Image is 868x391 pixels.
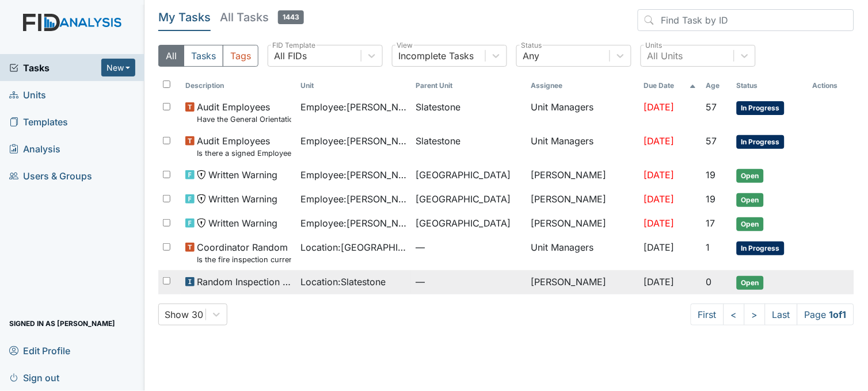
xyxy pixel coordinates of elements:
span: Open [737,169,764,183]
button: Tags [223,45,258,67]
strong: 1 of 1 [829,309,847,320]
span: Slatestone [416,134,460,148]
span: 17 [706,217,715,229]
td: [PERSON_NAME] [526,187,639,212]
th: Toggle SortBy [181,76,296,95]
span: In Progress [737,241,785,255]
span: Units [9,86,46,103]
span: Slatestone [416,100,460,114]
td: Unit Managers [526,95,639,129]
th: Toggle SortBy [296,76,411,95]
span: — [416,275,521,289]
span: 19 [706,193,715,205]
div: All Units [647,49,683,63]
span: Page [797,304,854,325]
span: Audit Employees Have the General Orientation and ICF Orientation forms been completed? [197,100,291,125]
span: Employee : [PERSON_NAME] [300,192,406,206]
span: Users & Groups [9,167,92,185]
span: Employee : [PERSON_NAME] [300,134,406,148]
small: Is the fire inspection current (from the Fire [PERSON_NAME])? [197,254,291,265]
span: 57 [706,135,717,147]
span: 57 [706,101,717,113]
span: [GEOGRAPHIC_DATA] [416,216,511,230]
button: Tasks [184,45,223,67]
span: [GEOGRAPHIC_DATA] [416,192,511,206]
span: 0 [706,276,711,287]
div: Incomplete Tasks [398,49,474,63]
small: Have the General Orientation and ICF Orientation forms been completed? [197,114,291,125]
div: Show 30 [165,308,203,321]
span: Audit Employees Is there a signed Employee Job Description in the file for the employee's current... [197,134,291,159]
th: Assignee [526,76,639,95]
span: Templates [9,113,68,131]
span: 19 [706,169,715,181]
span: [DATE] [644,193,674,205]
span: Written Warning [208,216,277,230]
span: Employee : [PERSON_NAME][GEOGRAPHIC_DATA] [300,216,406,230]
span: Employee : [PERSON_NAME] [300,100,406,114]
th: Toggle SortBy [701,76,732,95]
span: Written Warning [208,168,277,182]
a: Last [765,304,798,325]
th: Toggle SortBy [411,76,526,95]
th: Toggle SortBy [639,76,701,95]
span: [DATE] [644,276,674,287]
span: Coordinator Random Is the fire inspection current (from the Fire Marshall)? [197,240,291,265]
span: Open [737,276,764,290]
input: Find Task by ID [638,9,854,31]
span: Random Inspection for Afternoon [197,275,291,289]
button: All [158,45,184,67]
td: [PERSON_NAME] [526,270,639,294]
span: [DATE] [644,101,674,113]
a: First [691,304,724,325]
th: Actions [808,76,854,95]
td: [PERSON_NAME] [526,163,639,187]
span: In Progress [737,101,785,115]
h5: All Tasks [220,9,304,25]
span: Signed in as [PERSON_NAME] [9,315,115,332]
a: < [724,304,745,325]
span: 1443 [278,10,304,24]
h5: My Tasks [158,9,211,25]
input: Toggle All Rows Selected [163,80,170,88]
span: 1 [706,241,710,253]
a: > [744,304,766,325]
div: Any [523,49,539,63]
td: Unit Managers [526,236,639,270]
span: Open [737,217,764,231]
div: Type filter [158,45,258,67]
small: Is there a signed Employee Job Description in the file for the employee's current position? [197,148,291,159]
span: [GEOGRAPHIC_DATA] [416,168,511,182]
span: [DATE] [644,241,674,253]
span: [DATE] [644,169,674,181]
span: Analysis [9,140,60,158]
span: In Progress [737,135,785,149]
span: [DATE] [644,135,674,147]
td: Unit Managers [526,129,639,163]
button: New [101,59,136,76]
span: Open [737,193,764,207]
span: — [416,240,521,254]
span: Employee : [PERSON_NAME] [300,168,406,182]
span: Sign out [9,369,59,386]
span: [DATE] [644,217,674,229]
a: Tasks [9,61,101,75]
td: [PERSON_NAME] [526,212,639,236]
nav: task-pagination [691,304,854,325]
span: Edit Profile [9,342,70,359]
span: Written Warning [208,192,277,206]
span: Location : Slatestone [300,275,386,289]
th: Toggle SortBy [732,76,808,95]
span: Location : [GEOGRAPHIC_DATA] [300,240,406,254]
div: All FIDs [274,49,307,63]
